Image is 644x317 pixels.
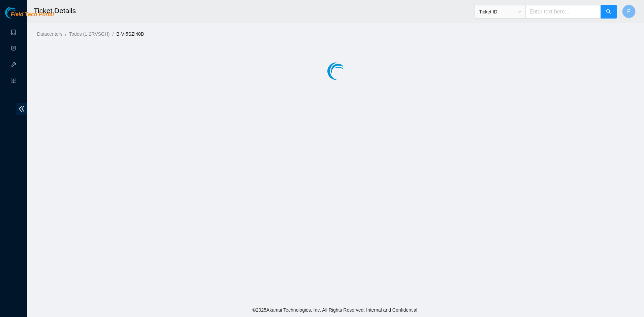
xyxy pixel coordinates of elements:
[11,75,16,89] span: read
[606,9,611,15] span: search
[37,31,62,37] a: Datacenters
[11,11,54,18] span: Field Tech Portal
[622,5,636,18] button: F
[5,12,54,21] a: Akamai TechnologiesField Tech Portal
[627,7,631,16] span: F
[112,31,114,37] span: /
[69,31,109,37] a: Todos (1-2RVSGH)
[117,31,144,37] a: B-V-5SZI40D
[525,5,601,19] input: Enter text here...
[601,5,617,19] button: search
[27,303,644,317] footer: © 2025 Akamai Technologies, Inc. All Rights Reserved. Internal and Confidential.
[5,7,34,19] img: Akamai Technologies
[17,103,27,115] span: double-left
[65,31,66,37] span: /
[479,7,521,17] span: Ticket ID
